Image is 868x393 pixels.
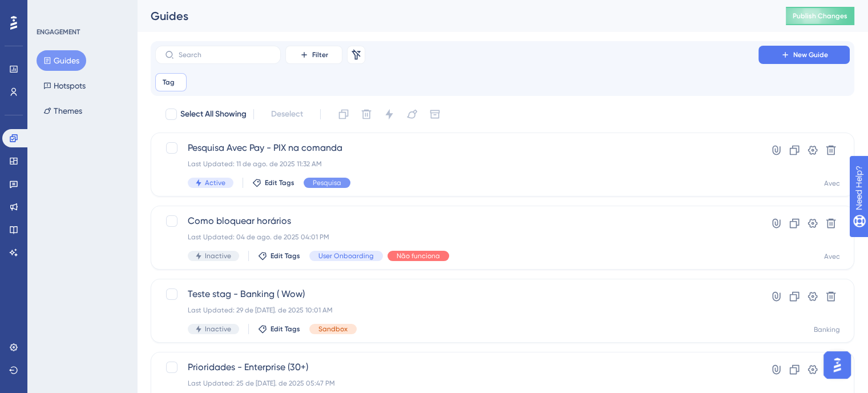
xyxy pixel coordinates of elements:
[793,50,828,59] span: New Guide
[397,251,440,260] span: Não funciona
[265,178,294,187] span: Edit Tags
[318,251,374,260] span: User Onboarding
[37,50,86,71] button: Guides
[824,252,840,261] div: Avec
[271,251,300,260] span: Edit Tags
[258,251,300,260] button: Edit Tags
[824,179,840,188] div: Avec
[285,46,342,64] button: Filter
[271,324,300,334] span: Edit Tags
[179,51,271,59] input: Search
[37,27,80,37] div: ENGAGEMENT
[188,379,726,388] div: Last Updated: 25 de [DATE]. de 2025 05:47 PM
[318,324,348,334] span: Sandbox
[205,324,231,334] span: Inactive
[188,360,726,374] span: Prioridades - Enterprise (30+)
[188,141,726,155] span: Pesquisa Avec Pay - PIX na comanda
[814,325,840,334] div: Banking
[820,348,854,382] iframe: UserGuiding AI Assistant Launcher
[27,3,71,17] span: Need Help?
[793,11,847,21] span: Publish Changes
[151,8,757,24] div: Guides
[758,46,850,64] button: New Guide
[786,7,854,25] button: Publish Changes
[163,78,175,87] span: Tag
[312,50,328,59] span: Filter
[37,101,89,121] button: Themes
[258,324,300,334] button: Edit Tags
[188,159,726,169] div: Last Updated: 11 de ago. de 2025 11:32 AM
[188,214,726,228] span: Como bloquear horários
[313,178,341,187] span: Pesquisa
[252,178,294,187] button: Edit Tags
[188,232,726,242] div: Last Updated: 04 de ago. de 2025 04:01 PM
[37,75,92,96] button: Hotspots
[188,287,726,301] span: Teste stag - Banking ( Wow)
[188,306,726,315] div: Last Updated: 29 de [DATE]. de 2025 10:01 AM
[205,178,225,187] span: Active
[205,251,231,260] span: Inactive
